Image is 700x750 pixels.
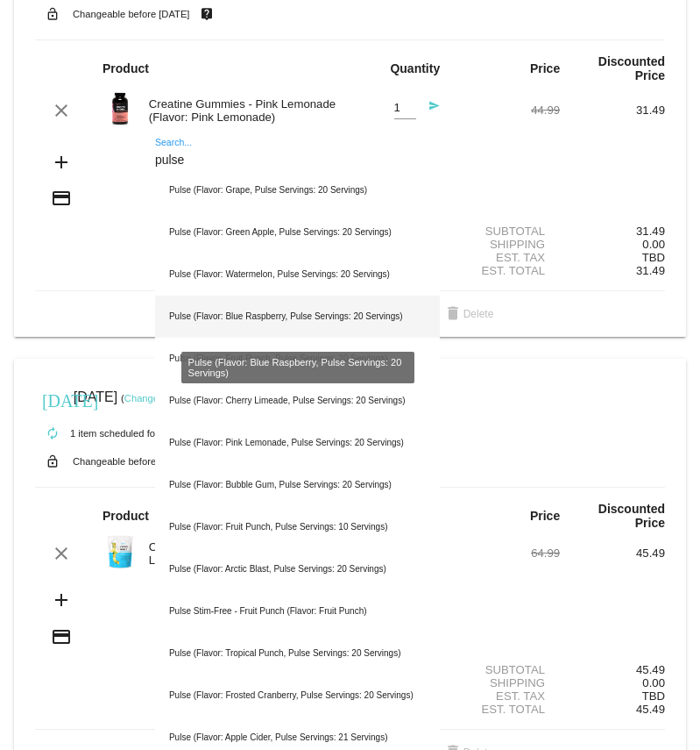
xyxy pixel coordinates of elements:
div: Shipping [455,238,560,251]
input: Quantity [394,102,416,115]
mat-icon: [DATE] [42,389,63,410]
div: Pulse (Flavor: Grape, Pulse Servings: 20 Servings) [155,169,440,211]
mat-icon: add [51,152,72,173]
div: 31.49 [560,225,665,238]
div: 44.99 [455,104,560,117]
mat-icon: autorenew [42,424,63,445]
mat-icon: add [51,589,72,611]
div: Pulse (Flavor: Watermelon, Pulse Servings: 20 Servings) [155,254,440,296]
small: Changeable before [DATE] [73,9,190,19]
div: Est. Tax [455,689,560,703]
div: Pulse (Flavor: Frosted Cranberry, Pulse Servings: 20 Servings) [155,675,440,717]
span: 45.49 [636,703,665,716]
mat-icon: credit_card [51,626,72,647]
div: Pulse (Flavor: Green Apple, Pulse Servings: 20 Servings) [155,211,440,254]
div: 45.49 [560,546,665,560]
span: 0.00 [642,238,665,251]
img: Image-1-Creatine-Gummie-Pink-Lemonade-1000x1000-Roman-Berezecky.png [103,91,138,126]
button: Delete [428,298,508,330]
span: TBD [642,689,665,703]
mat-icon: delete [442,304,463,325]
span: 31.49 [636,264,665,277]
img: Image-1-Carousel-Whey-Clear-Lemon-Lime.png [103,534,138,569]
div: Clear Whey - Lemon Lime (Flavor: Lemon Lime) [140,540,350,567]
span: 0.00 [642,676,665,689]
strong: Price [530,509,560,523]
div: Est. Total [455,264,560,277]
div: Pulse (Flavor: Fruit Punch, Pulse Servings: 20 Servings) [155,338,440,380]
input: Search... [155,154,440,168]
div: Est. Total [455,703,560,716]
div: Creatine Gummies - Pink Lemonade (Flavor: Pink Lemonade) [140,97,350,124]
strong: Price [530,61,560,75]
div: Pulse (Flavor: Pink Lemonade, Pulse Servings: 20 Servings) [155,422,440,464]
mat-icon: lock_open [42,3,63,25]
a: Change [124,393,159,404]
div: Pulse Stim-Free - Fruit Punch (Flavor: Fruit Punch) [155,590,440,632]
div: Pulse (Flavor: Fruit Punch, Pulse Servings: 10 Servings) [155,506,440,548]
strong: Product [103,61,149,75]
mat-icon: clear [51,543,72,564]
strong: Discounted Price [598,54,665,82]
span: Delete [442,308,494,320]
div: Shipping [455,676,560,689]
mat-icon: lock_open [42,450,63,473]
div: 31.49 [560,104,665,117]
small: ( ) [121,393,162,404]
span: TBD [642,251,665,264]
div: Pulse (Flavor: Cherry Limeade, Pulse Servings: 20 Servings) [155,380,440,422]
strong: Quantity [390,61,440,75]
div: Subtotal [455,225,560,238]
div: Est. Tax [455,251,560,264]
strong: Product [103,509,149,523]
div: Pulse (Flavor: Bubble Gum, Pulse Servings: 20 Servings) [155,464,440,506]
mat-icon: credit_card [51,188,72,209]
div: 45.49 [560,663,665,676]
div: Subtotal [455,663,560,676]
small: Changeable before [DATE] [73,456,190,467]
div: 64.99 [455,546,560,560]
div: Pulse (Flavor: Blue Raspberry, Pulse Servings: 20 Servings) [155,296,440,338]
small: 1 item scheduled for Every 30 days [35,428,223,439]
mat-icon: send [419,100,440,121]
strong: Discounted Price [598,502,665,530]
mat-icon: live_help [196,3,217,25]
div: Pulse (Flavor: Tropical Punch, Pulse Servings: 20 Servings) [155,632,440,675]
mat-icon: clear [51,100,72,121]
div: Pulse (Flavor: Arctic Blast, Pulse Servings: 20 Servings) [155,548,440,590]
